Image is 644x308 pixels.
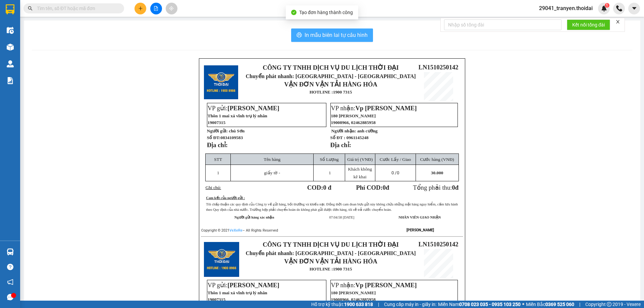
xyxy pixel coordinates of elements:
[607,302,611,307] span: copyright
[331,105,417,112] span: VP nhận:
[567,19,610,30] button: Kết nối tổng đài
[605,3,609,8] sup: 1
[154,6,158,11] span: file-add
[207,135,243,140] strong: Số ĐT:
[418,241,458,248] span: LN1510250142
[227,105,279,112] span: [PERSON_NAME]
[333,89,352,95] strong: 1900 7315
[291,28,373,42] button: printerIn mẫu biên lai tự cấu hình
[206,185,221,190] span: Ghi chú:
[378,301,379,308] span: |
[329,215,354,219] span: 07:04:58 [DATE]
[37,5,116,12] input: Tìm tên, số ĐT hoặc mã đơn
[7,279,13,285] span: notification
[208,113,267,118] span: Thôn 1 mai xá vĩnh trụ lý nhân
[7,60,14,67] img: warehouse-icon
[299,10,353,15] span: Tạo đơn hàng thành công
[208,290,267,295] span: Thôn 1 mai xá vĩnh trụ lý nhân
[391,170,399,175] span: 0 /
[347,157,373,162] span: Giá trị (VNĐ)
[418,64,458,71] span: LN1510250142
[356,184,389,191] strong: Phí COD: đ
[331,113,376,118] span: 180 [PERSON_NAME]
[398,215,441,219] strong: NHÂN VIÊN GIAO NHẬN
[380,157,411,162] span: Cước Lấy / Giao
[7,294,13,300] span: message
[206,202,458,211] span: Tôi chấp thuận các quy định của Công ty về gửi hàng, bồi thường và khiếu nại. Đồng thời cam đoan ...
[397,170,399,175] span: 0
[263,241,398,248] strong: CÔNG TY TNHH DỊCH VỤ DU LỊCH THỜI ĐẠI
[305,31,368,39] span: In mẫu biên lai tự cấu hình
[150,3,162,14] button: file-add
[7,27,14,34] img: warehouse-icon
[522,303,524,306] span: ⚪️
[333,266,352,271] strong: 1900 7315
[208,105,279,112] span: VP gửi:
[606,3,608,8] span: 1
[7,264,13,270] span: question-circle
[329,170,331,175] span: 1
[331,120,376,125] span: 19008966, 02462885958
[545,302,574,307] strong: 0369 525 060
[201,228,278,233] span: Copyright © 2021 – All Rights Reserved
[356,105,417,112] span: Vp [PERSON_NAME]
[263,64,398,71] strong: CÔNG TY TNHH DỊCH VỤ DU LỊCH THỜI ĐẠI
[208,297,225,302] span: 19007315
[534,4,598,12] span: 29041_tranyen.thoidai
[420,157,454,162] span: Cước hàng (VNĐ)
[459,302,521,307] strong: 0708 023 035 - 0935 103 250
[214,157,222,162] span: STT
[344,302,373,307] strong: 1900 633 818
[204,65,238,100] img: logo
[310,89,333,95] strong: HOTLINE :
[330,135,345,140] strong: Số ĐT :
[455,184,459,191] span: đ
[407,228,434,232] strong: [PERSON_NAME]
[631,5,637,11] span: caret-down
[616,5,622,11] img: phone-icon
[246,73,416,79] span: Chuyển phát nhanh: [GEOGRAPHIC_DATA] - [GEOGRAPHIC_DATA]
[207,141,228,148] strong: Địa chỉ:
[384,301,436,308] span: Cung cấp máy in - giấy in:
[169,6,174,11] span: aim
[357,128,378,133] span: anh cường
[331,128,356,133] strong: Người nhận:
[356,282,417,289] span: Vp [PERSON_NAME]
[331,282,417,289] span: VP nhận:
[208,282,279,289] span: VP gửi:
[311,301,373,308] span: Hỗ trợ kỹ thuật:
[452,184,455,191] span: 0
[264,170,280,175] span: giấy tờ -
[229,228,243,233] a: VeXeRe
[135,3,146,14] button: plus
[246,250,416,256] span: Chuyển phát nhanh: [GEOGRAPHIC_DATA] - [GEOGRAPHIC_DATA]
[7,77,14,84] img: solution-icon
[331,290,376,295] span: 180 [PERSON_NAME]
[7,248,14,255] img: warehouse-icon
[166,3,177,14] button: aim
[444,19,561,30] input: Nhập số tổng đài
[431,170,443,175] span: 30.000
[227,282,279,289] span: [PERSON_NAME]
[526,301,574,308] span: Miền Bắc
[207,128,228,133] strong: Người gửi:
[413,184,459,191] span: Tổng phải thu:
[348,167,372,179] span: Khách không kê khai
[220,135,243,140] span: 0834109583
[323,184,331,191] span: 0 đ
[601,5,607,11] img: icon-new-feature
[572,21,605,28] span: Kết nối tổng đài
[331,297,376,302] span: 19008966, 02462885958
[330,141,351,148] strong: Địa chỉ:
[284,258,377,265] strong: VẬN ĐƠN VẬN TẢI HÀNG HÓA
[28,6,33,11] span: search
[383,184,386,191] span: 0
[138,6,143,11] span: plus
[615,19,620,24] span: close
[291,10,297,15] span: check-circle
[438,301,521,308] span: Miền Nam
[284,81,377,88] strong: VẬN ĐƠN VẬN TẢI HÀNG HÓA
[307,184,331,191] strong: COD:
[234,215,274,219] strong: Người gửi hàng xác nhận
[217,170,219,175] span: 1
